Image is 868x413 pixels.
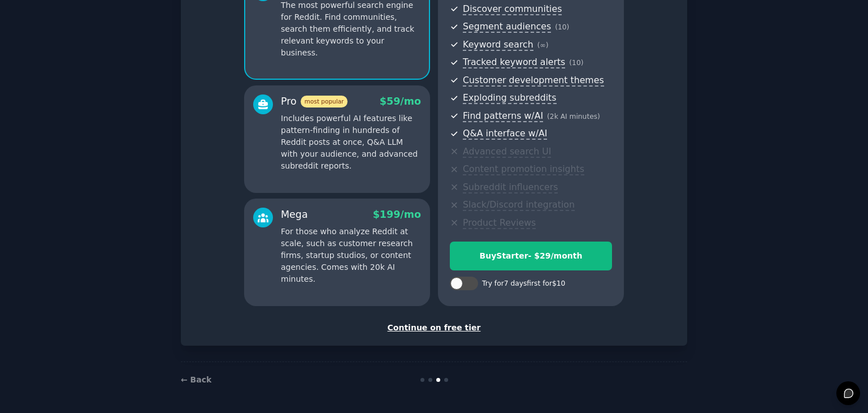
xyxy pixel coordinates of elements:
[463,146,551,158] span: Advanced search UI
[373,209,421,220] span: $ 199 /mo
[463,92,556,104] span: Exploding subreddits
[463,39,533,51] span: Keyword search
[463,110,543,122] span: Find patterns w/AI
[569,59,583,67] span: ( 10 )
[463,57,565,68] span: Tracked keyword alerts
[482,279,565,289] div: Try for 7 days first for $10
[281,226,421,285] p: For those who analyze Reddit at scale, such as customer research firms, startup studios, or conte...
[555,23,569,31] span: ( 10 )
[281,208,308,222] div: Mega
[463,199,575,211] span: Slack/Discord integration
[281,113,421,172] p: Includes powerful AI features like pattern-finding in hundreds of Reddit posts at once, Q&A LLM w...
[193,322,675,334] div: Continue on free tier
[463,164,584,175] span: Content promotion insights
[463,182,558,193] span: Subreddit influencers
[463,75,604,87] span: Customer development themes
[380,96,421,107] span: $ 59 /mo
[301,96,348,107] span: most popular
[450,250,611,262] div: Buy Starter - $ 29 /month
[463,3,562,15] span: Discover communities
[547,113,600,121] span: ( 2k AI minutes )
[181,375,211,384] a: ← Back
[450,242,612,270] button: BuyStarter- $29/month
[463,21,551,33] span: Segment audiences
[463,128,547,140] span: Q&A interface w/AI
[463,217,536,229] span: Product Reviews
[537,41,549,49] span: ( ∞ )
[281,94,348,109] div: Pro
